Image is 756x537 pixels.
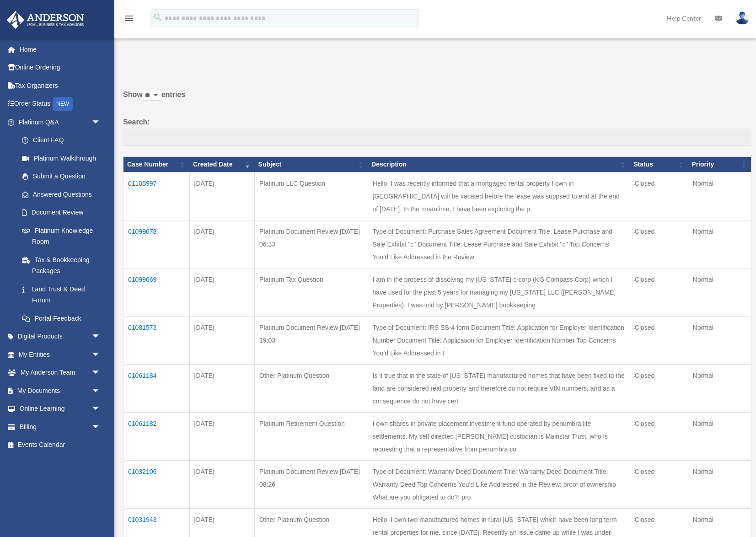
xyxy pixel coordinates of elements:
th: Status: activate to sort column ascending [630,157,688,172]
td: [DATE] [189,412,254,460]
td: 01032106 [123,460,190,508]
td: I am in the process of dissolving my [US_STATE] c-corp (KG Compass Corp) which I have used for th... [368,268,630,316]
label: Show entries [123,88,751,110]
td: Closed [630,412,688,460]
a: My Entitiesarrow_drop_down [6,345,114,364]
span: arrow_drop_down [91,400,110,419]
td: 01061184 [123,364,190,412]
td: Closed [630,268,688,316]
td: 01061182 [123,412,190,460]
i: search [153,12,163,22]
td: [DATE] [189,268,254,316]
a: My Documentsarrow_drop_down [6,381,114,400]
a: Client FAQ [13,131,110,150]
th: Subject: activate to sort column ascending [255,157,368,172]
td: Normal [688,268,751,316]
a: Tax Organizers [6,76,114,95]
span: arrow_drop_down [91,345,110,364]
a: Land Trust & Deed Forum [13,280,110,309]
span: arrow_drop_down [91,113,110,132]
td: Closed [630,316,688,364]
span: arrow_drop_down [91,381,110,400]
td: Normal [688,316,751,364]
td: Other Platinum Question [255,364,368,412]
td: Type of Document: Warranty Deed Document Title: Warranty Deed Document Title: Warranty Deed Top C... [368,460,630,508]
a: Portal Feedback [13,309,110,328]
td: Platinum Retirement Question [255,412,368,460]
a: Online Ordering [6,59,114,77]
span: arrow_drop_down [91,328,110,346]
td: Platinum Document Review [DATE] 19:03 [255,316,368,364]
td: Hello, I was recently informed that a mortgaged rental property I own in [GEOGRAPHIC_DATA] will b... [368,172,630,220]
td: 01099669 [123,268,190,316]
td: 01081573 [123,316,190,364]
a: Billingarrow_drop_down [6,418,114,436]
td: Platinum Document Review [DATE] 06:33 [255,220,368,268]
img: User Pic [735,11,749,25]
td: Normal [688,460,751,508]
th: Description: activate to sort column ascending [368,157,630,172]
td: Normal [688,220,751,268]
a: Order StatusNEW [6,95,114,113]
span: arrow_drop_down [91,364,110,382]
td: Is it true that in the state of [US_STATE] manufactured homes that have been fixed to the land ar... [368,364,630,412]
a: Digital Productsarrow_drop_down [6,328,114,346]
div: NEW [53,97,73,111]
td: 01105997 [123,172,190,220]
th: Created Date: activate to sort column ascending [189,157,254,172]
select: Showentries [143,91,161,101]
td: Normal [688,172,751,220]
td: Type of Document: IRS SS-4 form Document Title: Application for Employer Identification Number Do... [368,316,630,364]
td: [DATE] [189,220,254,268]
td: [DATE] [189,364,254,412]
a: Platinum Q&Aarrow_drop_down [6,113,110,131]
a: Platinum Knowledge Room [13,221,110,251]
td: Normal [688,412,751,460]
input: Search: [123,129,751,146]
a: Submit a Question [13,167,110,186]
td: [DATE] [189,316,254,364]
a: Platinum Walkthrough [13,149,110,167]
a: Home [6,40,114,59]
a: Events Calendar [6,436,114,454]
td: [DATE] [189,172,254,220]
a: Tax & Bookkeeping Packages [13,251,110,280]
td: Platinum Document Review [DATE] 08:26 [255,460,368,508]
td: Closed [630,364,688,412]
td: I own shares in private placement investment fund operated by penumbra life settlements. My self ... [368,412,630,460]
img: Anderson Advisors Platinum Portal [4,11,87,29]
th: Case Number: activate to sort column ascending [123,157,190,172]
td: 01099678 [123,220,190,268]
td: Closed [630,172,688,220]
td: Type of Document: Purchase Sales Agreement Document Title: Lease Purchase and Sale Exhibit "c" Do... [368,220,630,268]
a: menu [123,16,134,24]
label: Search: [123,116,751,146]
td: Closed [630,220,688,268]
a: Online Learningarrow_drop_down [6,400,114,418]
a: Document Review [13,204,110,222]
td: [DATE] [189,460,254,508]
a: Answered Questions [13,185,105,204]
td: Closed [630,460,688,508]
span: arrow_drop_down [91,418,110,436]
td: Platinum Tax Question [255,268,368,316]
td: Platinum LLC Question [255,172,368,220]
a: My Anderson Teamarrow_drop_down [6,364,114,382]
th: Priority: activate to sort column ascending [688,157,751,172]
td: Normal [688,364,751,412]
i: menu [123,13,134,24]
